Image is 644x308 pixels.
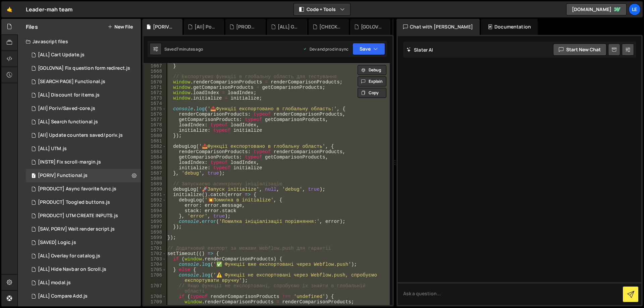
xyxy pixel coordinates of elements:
[144,133,166,138] div: 1680
[144,272,166,283] div: 1706
[144,79,166,85] div: 1670
[38,199,110,205] div: [PRODUCT] Toogled buttons.js
[144,155,166,160] div: 1684
[38,213,118,219] div: [PRODUCT] UTM CREATE INPUTS.js
[108,24,133,29] button: New File
[144,256,166,262] div: 1703
[26,23,38,30] h2: Files
[26,156,141,169] div: 16298/46217.js
[38,146,67,152] div: [ALL] UTM.js
[319,23,341,30] div: [CHECKOUT] GTAG only for checkout.js
[353,43,385,55] button: Save
[38,119,98,125] div: [ALL] Search functional.js
[144,299,166,305] div: 1709
[144,224,166,230] div: 1697
[144,149,166,155] div: 1683
[26,169,141,182] div: 16298/45506.js
[38,65,130,71] div: [GOLOVNA] Fix question form redirect.js
[164,46,203,52] div: Saved
[144,117,166,122] div: 1677
[144,192,166,197] div: 1691
[1,1,18,17] a: 🤙
[26,182,141,196] div: 16298/45626.js
[176,46,203,52] div: 7 minutes ago
[26,142,141,156] div: 16298/45324.js
[26,276,141,290] div: 16298/44976.js
[144,213,166,219] div: 1695
[358,76,386,86] button: Explain
[144,203,166,208] div: 1693
[26,129,141,142] div: 16298/45502.js
[26,5,72,13] div: Leader-mah team
[32,174,36,179] span: 1
[278,23,299,30] div: [ALL] Google Tag Manager view_item.js
[144,230,166,235] div: 1698
[358,88,386,98] button: Copy
[396,19,480,35] div: Chat with [PERSON_NAME]
[153,23,174,30] div: [PORIV] Functional.js
[553,44,606,56] button: Start new chat
[144,122,166,128] div: 1678
[144,176,166,181] div: 1688
[358,65,386,75] button: Debug
[38,253,100,259] div: [ALL] Overlay for catalog.js
[303,46,348,52] div: Dev and prod in sync
[144,144,166,149] div: 1682
[361,23,382,30] div: [GOLOVNA] Slider Banner Hero Main.js
[294,3,350,15] button: Code + Tools
[38,293,88,299] div: [ALL] Compare Add.js
[144,294,166,299] div: 1708
[195,23,216,30] div: [All] Poriv/Saved-core.js
[144,251,166,256] div: 1702
[26,236,141,249] div: 16298/45575.js
[26,209,141,223] div: 16298/45326.js
[144,187,166,192] div: 1690
[38,159,101,165] div: [INSTR] Fix scroll-margin.js
[26,62,143,75] div: 16298/46371.js
[26,249,141,263] div: 16298/45111.js
[144,165,166,171] div: 1686
[144,283,166,294] div: 1707
[26,48,141,62] div: 16298/44467.js
[26,223,141,236] div: 16298/45691.js
[144,197,166,203] div: 1692
[26,196,141,209] div: 16298/45504.js
[18,35,141,48] div: Javascript files
[144,112,166,117] div: 1676
[144,74,166,79] div: 1669
[26,88,141,102] div: 16298/45418.js
[566,3,627,15] a: [DOMAIN_NAME]
[38,173,88,179] div: [PORIV] Functional.js
[629,3,641,15] a: Le
[26,290,141,303] div: 16298/45098.js
[144,106,166,112] div: 1675
[144,235,166,240] div: 1699
[407,47,433,53] h2: Slater AI
[236,23,258,30] div: [PRODUCT] GTM add_to_cart.js
[144,101,166,106] div: 1674
[38,226,115,232] div: [SAV, PORIV] Wait render script.js
[144,128,166,133] div: 1679
[38,280,71,286] div: [ALL] modal.js
[144,240,166,246] div: 1700
[144,90,166,96] div: 1672
[144,246,166,251] div: 1701
[144,85,166,90] div: 1671
[144,63,166,69] div: 1667
[481,19,538,35] div: Documentation
[38,106,95,112] div: [All] Poriv/Saved-core.js
[144,219,166,224] div: 1696
[144,171,166,176] div: 1687
[144,181,166,187] div: 1689
[144,69,166,74] div: 1668
[144,208,166,213] div: 1694
[38,132,123,138] div: [All] Update counters saved/poriv.js
[38,79,105,85] div: [SEARCH PAGE] Functional.js
[144,267,166,272] div: 1705
[144,96,166,101] div: 1673
[26,102,141,115] div: 16298/45501.js
[144,160,166,165] div: 1685
[38,266,106,272] div: [ALL] Hide Navbar on Scroll.js
[38,186,116,192] div: [PRODUCT] Async favorite func.js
